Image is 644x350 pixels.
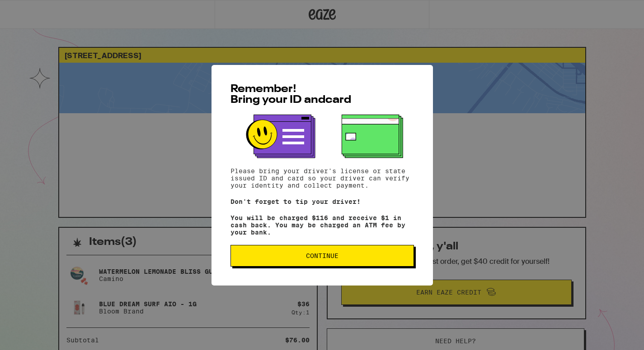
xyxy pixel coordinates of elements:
p: Please bring your driver's license or state issued ID and card so your driver can verify your ide... [230,167,414,189]
p: You will be charged $116 and receive $1 in cash back. You may be charged an ATM fee by your bank. [230,214,414,236]
span: Continue [306,253,338,259]
p: Don't forget to tip your driver! [230,198,414,205]
button: Continue [230,245,414,267]
span: Remember! Bring your ID and card [230,84,351,106]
